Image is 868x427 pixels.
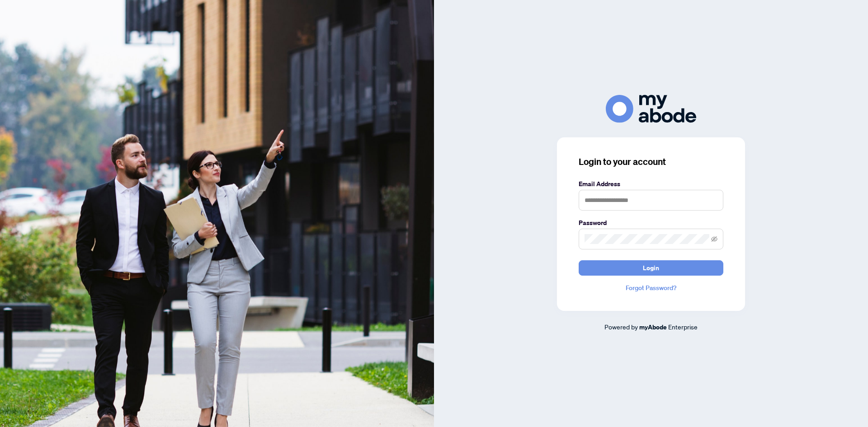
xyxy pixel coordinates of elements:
span: eye-invisible [711,236,717,242]
span: Enterprise [668,323,698,331]
label: Password [579,218,723,228]
a: Forgot Password? [579,283,723,293]
span: Login [643,261,659,275]
label: Email Address [579,179,723,189]
span: Powered by [604,323,638,331]
h3: Login to your account [579,155,723,168]
a: myAbode [639,322,667,332]
img: ma-logo [606,95,696,122]
button: Login [579,260,723,276]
